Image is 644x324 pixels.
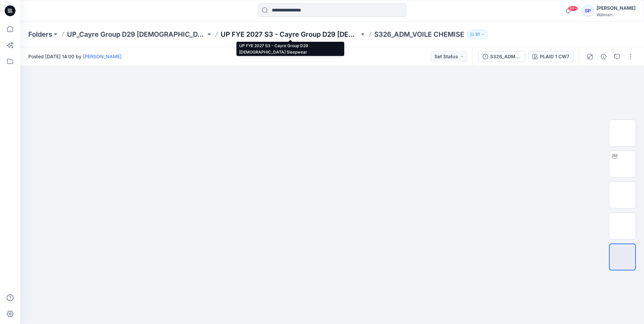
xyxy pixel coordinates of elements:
a: [PERSON_NAME] [83,54,122,59]
button: S326_ADM_VOILE CHEMISE [478,51,525,62]
a: UP FYE 2027 S3 - Cayre Group D29 [DEMOGRAPHIC_DATA] Sleepwear [221,30,359,39]
a: UP_Cayre Group D29 [DEMOGRAPHIC_DATA] Sleep/Loungewear [67,30,206,39]
p: 31 [475,31,480,38]
span: Posted [DATE] 14:00 by [28,53,122,60]
span: 99+ [568,6,578,11]
button: 31 [467,30,488,39]
a: Folders [28,30,52,39]
div: Walmart [597,12,636,17]
button: PLAID 1 CW7 [528,51,574,62]
button: Details [598,51,609,62]
div: S326_ADM_VOILE CHEMISE [490,53,521,60]
div: SP [582,5,594,17]
div: PLAID 1 CW7 [540,53,569,60]
p: S326_ADM_VOILE CHEMISE [374,30,464,39]
div: [PERSON_NAME] [597,4,636,12]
